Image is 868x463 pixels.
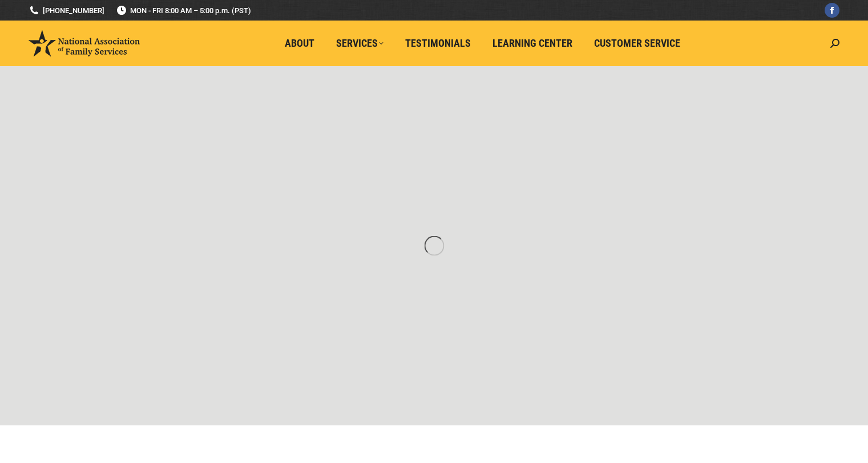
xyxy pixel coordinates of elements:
[285,37,314,50] span: About
[492,37,572,50] span: Learning Center
[586,33,688,54] a: Customer Service
[485,33,580,54] a: Learning Center
[336,37,383,50] span: Services
[116,5,251,16] span: MON - FRI 8:00 AM – 5:00 p.m. (PST)
[397,33,479,54] a: Testimonials
[594,37,680,50] span: Customer Service
[277,33,322,54] a: About
[29,30,140,56] img: National Association of Family Services
[825,3,839,18] a: Facebook page opens in new window
[405,37,471,50] span: Testimonials
[29,5,104,16] a: [PHONE_NUMBER]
